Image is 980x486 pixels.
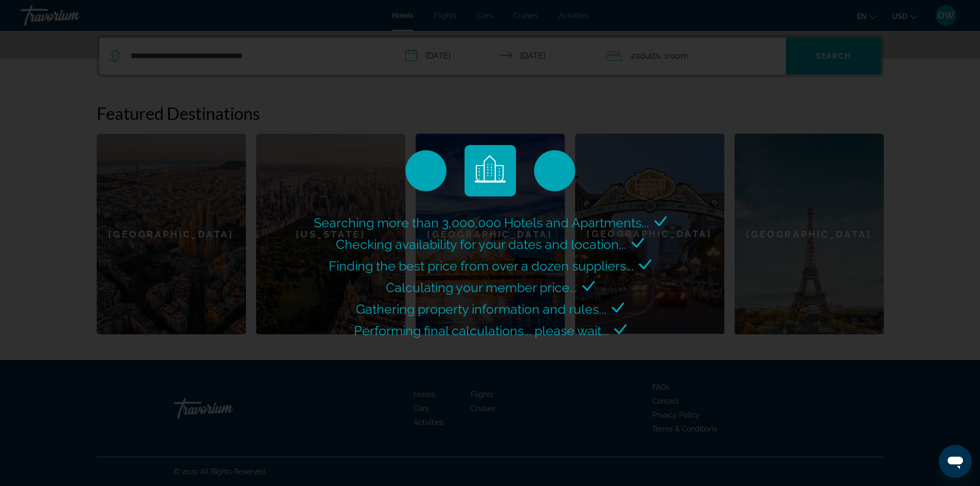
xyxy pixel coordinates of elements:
iframe: Button to launch messaging window [939,445,972,478]
span: Finding the best price from over a dozen suppliers... [329,258,634,274]
span: Calculating your member price... [386,280,577,295]
span: Performing final calculations... please wait... [354,323,609,338]
span: Gathering property information and rules... [356,301,607,317]
span: Checking availability for your dates and location... [336,237,627,252]
span: Searching more than 3,000,000 Hotels and Apartments... [314,215,649,230]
